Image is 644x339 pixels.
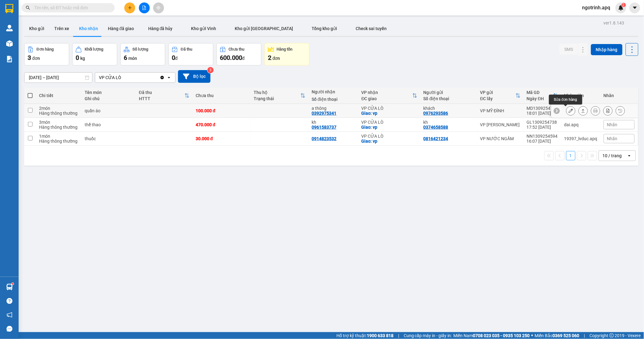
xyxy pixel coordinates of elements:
div: 30.000 đ [196,136,247,141]
button: Kho nhận [74,21,103,36]
div: 19397_lvduc.apq [564,136,597,141]
div: Đơn hàng [37,47,54,51]
button: file-add [139,2,150,13]
div: Tên món [85,90,133,95]
span: message [7,326,12,332]
span: Hàng đã hủy [148,26,173,31]
div: Số điện thoại [424,96,474,101]
span: 3 [28,54,31,61]
div: ĐC giao [362,96,412,101]
strong: 0708 023 035 - 0935 103 250 [473,333,530,338]
span: aim [156,6,161,10]
div: Giao: vp [362,111,417,116]
button: Hàng đã giao [103,21,139,36]
div: Đã thu [181,47,192,51]
span: Nhãn [607,136,618,141]
span: Check sai tuyến [356,26,387,31]
span: kg [80,56,85,61]
sup: 2 [622,3,626,7]
sup: 3 [207,67,214,73]
div: thuốc [85,136,133,141]
svg: open [167,75,171,80]
button: Hàng tồn2đơn [264,43,309,65]
span: ngotrinh.apq [577,4,615,11]
img: warehouse-icon [6,40,13,47]
svg: open [627,153,632,158]
span: plus [128,6,132,10]
span: question-circle [7,298,12,304]
th: Toggle SortBy [524,87,561,104]
sup: 1 [12,283,14,285]
span: Miền Bắc [535,332,580,339]
div: 17:52 [DATE] [527,125,558,130]
span: đ [175,56,178,61]
div: Số lượng [133,47,149,51]
div: 1 món [39,134,78,139]
button: Đã thu0đ [168,43,213,65]
div: 0816421234 [424,136,448,141]
div: Chưa thu [196,93,247,98]
div: HTTT [139,96,184,101]
span: ⚪️ [531,334,533,337]
div: 3 món [39,120,78,125]
th: Toggle SortBy [477,87,524,104]
div: Nhãn [604,93,635,98]
div: Ghi chú [85,96,133,101]
input: Tìm tên, số ĐT hoặc mã đơn [34,4,107,11]
div: Trạng thái [254,96,300,101]
div: Chưa thu [229,47,245,51]
span: 2 [623,3,625,7]
div: Thu hộ [254,90,300,95]
div: Hàng thông thường [39,139,78,144]
div: VP CỬA LÒ [362,106,417,111]
th: Toggle SortBy [136,87,193,104]
div: GL1309254738 [527,120,558,125]
span: đơn [273,56,280,61]
div: VP MỸ ĐÌNH [480,108,521,113]
div: 100.000 đ [196,108,247,113]
div: Đã thu [139,90,184,95]
button: 1 [566,151,575,160]
strong: 1900 633 818 [367,333,393,338]
span: search [26,6,30,10]
div: 0914823532 [312,136,336,141]
button: SMS [559,44,578,55]
img: icon-new-feature [618,5,624,11]
button: Bộ lọc [178,70,211,83]
div: Giao: vp [362,125,417,130]
div: VP CỬA LÒ [362,134,417,139]
div: khách [424,106,474,111]
div: Khối lượng [85,47,104,51]
img: solution-icon [6,56,13,62]
button: caret-down [629,2,640,13]
div: 10 / trang [603,153,622,159]
th: Toggle SortBy [251,87,309,104]
button: aim [153,2,164,13]
span: Kho gửi [GEOGRAPHIC_DATA] [235,26,293,31]
button: Đơn hàng3đơn [24,43,69,65]
div: Nhân viên [564,93,597,98]
div: 0976293586 [424,111,448,116]
div: VP CỬA LÒ [99,74,121,81]
div: thể thao [85,122,133,127]
div: Sửa đơn hàng [549,95,582,105]
th: Toggle SortBy [358,87,420,104]
button: Nhập hàng [591,44,623,55]
div: Người nhận [312,89,355,94]
img: warehouse-icon [6,25,13,31]
strong: 0369 525 060 [553,333,580,338]
div: Mã GD [527,90,553,95]
span: Miền Nam [454,332,530,339]
div: Sửa đơn hàng [566,106,575,115]
input: Select a date range. [24,73,92,83]
button: Chưa thu600.000đ [216,43,261,65]
div: 2 món [39,106,78,111]
div: Giao: vp [362,139,417,144]
span: notification [7,312,12,318]
div: VP [PERSON_NAME] [480,122,521,127]
span: | [584,332,585,339]
div: kh [312,120,355,125]
span: 2 [268,54,271,61]
span: | [398,332,399,339]
div: VP gửi [480,90,516,95]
